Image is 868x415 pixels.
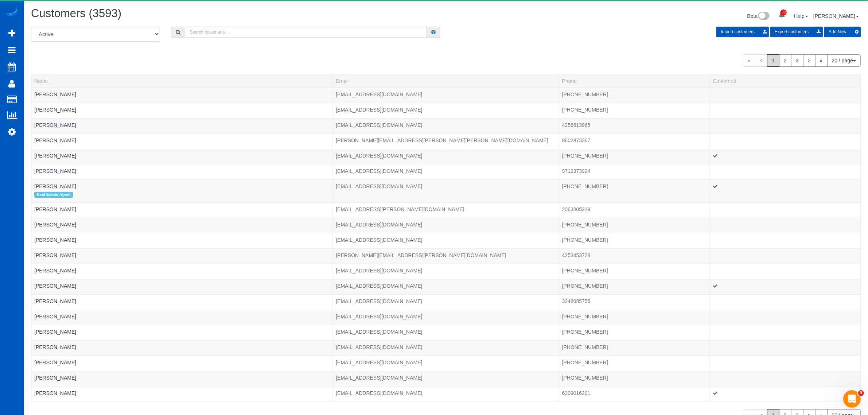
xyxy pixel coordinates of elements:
td: Email [333,356,559,371]
div: Tags [34,159,330,161]
div: Tags [34,129,330,131]
td: Confirmed [710,149,861,164]
a: » [815,54,828,67]
td: Name [31,233,333,248]
th: Phone [559,74,710,88]
td: Confirmed [710,325,861,340]
a: [PERSON_NAME] [34,168,76,174]
td: Phone [559,371,710,386]
td: Email [333,279,559,294]
a: [PERSON_NAME] [34,314,76,319]
td: Phone [559,179,710,202]
td: Phone [559,248,710,264]
span: 1 [767,54,779,67]
td: Confirmed [710,371,861,386]
div: Tags [34,228,330,230]
td: Email [333,118,559,133]
td: Confirmed [710,202,861,218]
td: Confirmed [710,294,861,310]
a: [PERSON_NAME] [34,298,76,304]
td: Phone [559,218,710,233]
div: Tags [34,366,330,368]
a: [PERSON_NAME] [34,137,76,143]
td: Phone [559,264,710,279]
button: Import customers [716,27,769,37]
td: Phone [559,149,710,164]
td: Confirmed [710,218,861,233]
td: Name [31,133,333,149]
div: Tags [34,259,330,261]
td: Name [31,279,333,294]
td: Name [31,340,333,356]
td: Name [31,356,333,371]
td: Confirmed [710,340,861,356]
img: New interface [758,12,770,21]
div: Tags [34,98,330,100]
td: Name [31,371,333,386]
a: [PERSON_NAME] [34,329,76,335]
a: Beta [747,13,770,19]
td: Confirmed [710,88,861,103]
div: Tags [34,351,330,353]
td: Email [333,294,559,310]
div: Tags [34,336,330,337]
span: Real Estate Agent [34,192,73,198]
a: [PERSON_NAME] [34,360,76,365]
td: Phone [559,133,710,149]
td: Phone [559,294,710,310]
td: Phone [559,118,710,133]
div: Tags [34,381,330,383]
td: Phone [559,279,710,294]
span: Customers (3593) [31,7,121,20]
a: [PERSON_NAME] [34,153,76,159]
td: Email [333,218,559,233]
a: [PERSON_NAME] [34,344,76,350]
td: Email [333,264,559,279]
div: Tags [34,290,330,291]
td: Email [333,133,559,149]
td: Email [333,179,559,202]
a: [PERSON_NAME] [34,222,76,228]
td: Email [333,386,559,402]
div: Tags [34,320,330,322]
a: [PERSON_NAME] [34,237,76,243]
td: Phone [559,386,710,402]
td: Name [31,218,333,233]
td: Confirmed [710,356,861,371]
td: Phone [559,88,710,103]
input: Search customers ... [185,27,427,38]
td: Email [333,340,559,356]
td: Confirmed [710,179,861,202]
td: Name [31,118,333,133]
td: Email [333,248,559,264]
td: Confirmed [710,233,861,248]
td: Email [333,371,559,386]
td: Name [31,179,333,202]
a: Help [794,13,808,19]
a: [PERSON_NAME] [34,375,76,381]
td: Name [31,294,333,310]
a: [PERSON_NAME] [34,252,76,258]
td: Email [333,202,559,218]
td: Confirmed [710,386,861,402]
td: Confirmed [710,164,861,179]
a: > [803,54,816,67]
td: Phone [559,164,710,179]
td: Phone [559,103,710,118]
td: Email [333,149,559,164]
td: Email [333,164,559,179]
td: Name [31,264,333,279]
td: Phone [559,325,710,340]
td: Phone [559,310,710,325]
a: [PERSON_NAME] [34,283,76,289]
td: Phone [559,202,710,218]
a: [PERSON_NAME] [813,13,859,19]
td: Phone [559,340,710,356]
td: Email [333,310,559,325]
img: Automaid Logo [4,7,19,18]
a: [PERSON_NAME] [34,183,76,189]
td: Email [333,325,559,340]
div: Tags [34,190,330,199]
td: Phone [559,233,710,248]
